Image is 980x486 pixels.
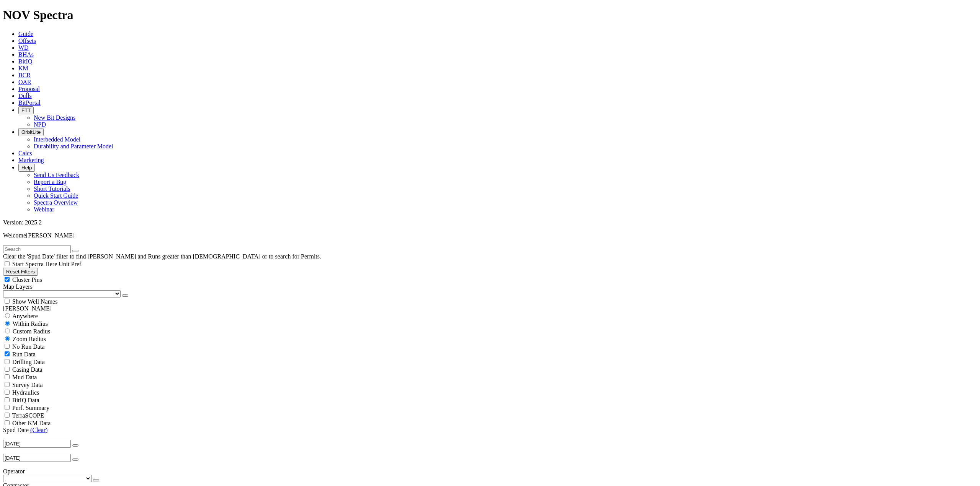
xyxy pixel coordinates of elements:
span: OrbitLite [21,129,41,135]
a: (Clear) [30,427,47,433]
a: Quick Start Guide [34,192,78,199]
filter-controls-checkbox: TerraSCOPE Data [3,411,977,419]
a: OAR [18,79,31,85]
a: BCR [18,72,31,78]
a: Marketing [18,157,44,163]
h1: NOV Spectra [3,8,977,22]
span: Mud Data [12,374,37,380]
button: OrbitLite [18,128,44,136]
span: Run Data [12,351,36,358]
a: Offsets [18,37,36,44]
div: [PERSON_NAME] [3,305,977,312]
span: Unit Pref [59,261,81,267]
div: Version: 2025.2 [3,219,977,226]
a: Report a Bug [34,179,66,185]
span: Survey Data [12,382,43,388]
filter-controls-checkbox: Hydraulics Analysis [3,388,977,396]
span: Custom Radius [13,328,50,335]
span: Clear the 'Spud Date' filter to find [PERSON_NAME] and Runs greater than [DEMOGRAPHIC_DATA] or to... [3,253,321,260]
a: WD [18,44,29,51]
span: Start Spectra Here [12,261,57,267]
a: Durability and Parameter Model [34,143,113,150]
input: After [3,440,71,448]
filter-controls-checkbox: TerraSCOPE Data [3,419,977,427]
span: Operator [3,468,25,475]
button: Reset Filters [3,268,38,276]
span: [PERSON_NAME] [26,232,75,239]
a: BHAs [18,51,34,58]
a: Short Tutorials [34,185,70,192]
span: Within Radius [13,320,48,327]
p: Welcome [3,232,977,239]
a: Guide [18,31,33,37]
filter-controls-checkbox: Performance Summary [3,404,977,411]
span: Help [21,165,32,171]
span: Hydraulics [12,389,39,396]
span: Zoom Radius [13,336,46,342]
a: Calcs [18,150,32,156]
span: Spud Date [3,427,29,433]
span: Show Well Names [12,298,57,305]
a: Spectra Overview [34,199,78,206]
a: New Bit Designs [34,114,75,121]
span: Other KM Data [12,420,51,426]
a: Send Us Feedback [34,172,79,178]
span: FTT [21,107,31,113]
a: Proposal [18,86,40,92]
input: Search [3,245,71,253]
span: BitIQ Data [12,397,39,403]
a: Dulls [18,93,32,99]
a: KM [18,65,28,72]
span: Casing Data [12,366,42,373]
input: Before [3,454,71,462]
span: No Run Data [12,343,44,350]
span: TerraSCOPE [12,412,44,419]
a: Webinar [34,206,54,213]
a: NPD [34,121,46,128]
span: Drilling Data [12,359,45,365]
span: Map Layers [3,283,33,290]
span: Cluster Pins [12,276,42,283]
span: Anywhere [12,313,38,319]
input: Start Spectra Here [5,261,10,266]
button: Help [18,164,35,172]
span: Perf. Summary [12,405,49,411]
button: FTT [18,106,34,114]
a: BitIQ [18,58,32,65]
a: BitPortal [18,99,41,106]
a: Interbedded Model [34,136,80,143]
